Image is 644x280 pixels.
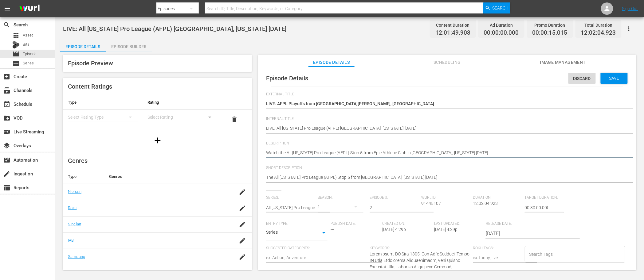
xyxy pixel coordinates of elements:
[3,170,10,178] span: Ingestion
[23,51,37,57] span: Episode
[622,6,638,11] a: Sign Out
[68,189,81,194] a: Nielsen
[12,32,20,39] span: Asset
[60,39,106,52] button: Episode Details
[525,195,573,200] span: Target Duration:
[63,95,143,110] th: Type
[601,73,628,84] button: Save
[12,50,20,58] span: Episode
[3,21,10,29] span: Search
[3,101,10,108] span: Schedule
[435,21,470,29] div: Content Duration
[68,83,112,90] span: Content Ratings
[266,92,625,97] span: External Title
[434,227,458,232] span: [DATE] 4:29p
[68,59,113,67] span: Episode Preview
[484,21,519,29] div: Ad Duration
[370,246,470,251] span: Keywords:
[484,29,519,36] span: 00:00:00.000
[3,87,10,94] span: Channels
[568,73,596,84] button: Discard
[318,198,363,215] div: 1
[12,41,20,48] div: Bits
[3,73,10,80] span: Create
[3,128,10,136] span: Live Streaming
[308,59,355,66] span: Episode Details
[23,60,34,66] span: Series
[266,246,367,251] span: Suggested Categories:
[483,2,510,13] button: Search
[266,174,625,182] textarea: The All [US_STATE] Pro League (AFPL) Stop 5 from [GEOGRAPHIC_DATA], [US_STATE] [DATE]
[540,59,586,66] span: Image Management
[434,221,483,226] span: Last Updated:
[266,221,328,226] span: Entry Type:
[493,2,509,13] span: Search
[104,169,232,184] th: Genres
[63,169,104,184] th: Type
[604,76,624,81] span: Save
[266,166,625,171] span: Short Description
[331,221,379,226] span: Publish Date:
[68,222,81,226] a: Sinclair
[231,116,238,123] span: delete
[266,150,625,157] textarea: Watch the All [US_STATE] Pro League (AFPL) Stop 5 from Epic Athletic Club in [GEOGRAPHIC_DATA], [...
[266,101,625,108] textarea: LIVE: AFPL Playoffs from [GEOGRAPHIC_DATA][PERSON_NAME], [GEOGRAPHIC_DATA]
[23,32,33,38] span: Asset
[4,5,11,12] span: menu
[266,117,625,121] span: Internal Title
[383,227,406,232] span: [DATE] 4:29p
[473,195,522,200] span: Duration:
[60,39,106,54] div: Episode Details
[370,195,418,200] span: Episode #:
[68,157,88,164] span: Genres
[23,41,29,48] span: Bits
[266,125,625,132] textarea: LIVE: All [US_STATE] Pro League (AFPL) [GEOGRAPHIC_DATA], [US_STATE] [DATE]
[421,195,470,200] span: Wurl ID:
[532,21,567,29] div: Promo Duration
[143,95,222,110] th: Rating
[3,142,10,149] span: Overlays
[318,195,367,200] span: Season:
[421,201,441,206] span: 91445107
[581,21,616,29] div: Total Duration
[266,141,625,146] span: Description
[486,221,564,226] span: Release Date:
[106,39,152,54] div: Episode Builder
[3,114,10,122] span: VOD
[106,39,152,52] button: Episode Builder
[63,25,286,33] span: LIVE: All [US_STATE] Pro League (AFPL) [GEOGRAPHIC_DATA], [US_STATE] [DATE]
[68,238,74,243] a: IAB
[266,195,315,200] span: Series:
[473,201,498,206] span: 12:02:04.923
[68,205,77,210] a: Roku
[68,254,85,259] a: Samsung
[473,246,522,251] span: Roku Tags:
[581,29,616,36] span: 12:02:04.923
[227,112,242,127] button: delete
[63,95,252,129] table: simple table
[3,184,10,191] span: Reports
[331,227,334,232] span: ---
[435,29,470,36] span: 12:01:49.908
[15,2,44,16] img: ans4CAIJ8jUAAAAAAAAAAAAAAAAAAAAAAAAgQb4GAAAAAAAAAAAAAAAAAAAAAAAAJMjXAAAAAAAAAAAAAAAAAAAAAAAAgAT5G...
[266,75,308,82] span: Episode Details
[424,59,470,66] span: Scheduling
[12,60,20,67] span: Series
[568,76,596,81] span: Discard
[532,29,567,36] span: 00:00:15.015
[3,156,10,164] span: Automation
[266,229,328,238] div: Series
[383,221,431,226] span: Created On:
